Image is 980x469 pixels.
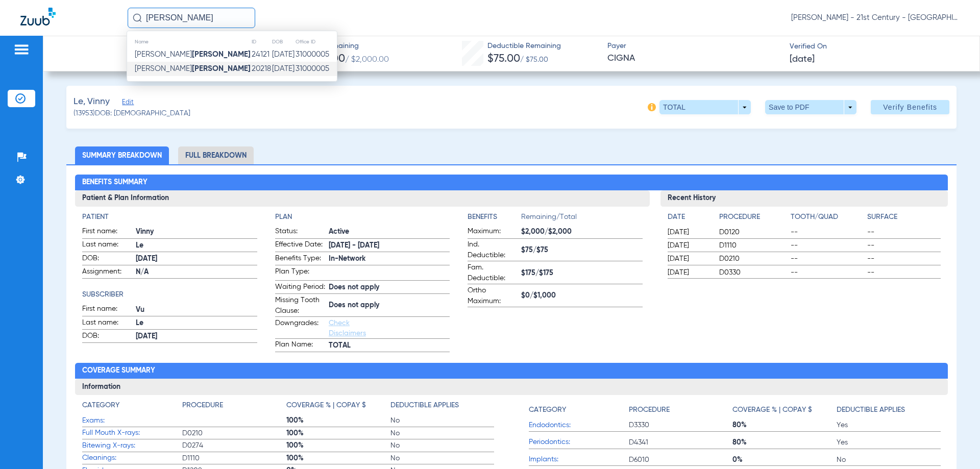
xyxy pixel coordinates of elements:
[390,453,495,463] span: No
[837,405,905,415] h4: Deductible Applies
[182,453,286,463] span: D1110
[82,415,182,426] span: Exams:
[883,103,937,111] span: Verify Benefits
[122,98,131,108] span: Edit
[329,300,450,311] span: Does not apply
[629,400,733,419] app-breakdown-title: Procedure
[867,212,940,223] h4: Surface
[275,282,325,294] span: Waiting Period:
[295,62,337,76] td: 31000005
[791,240,864,251] span: --
[82,428,182,438] span: Full Mouth X-rays:
[295,36,337,47] th: Office ID
[719,212,787,223] h4: Procedure
[73,108,190,119] span: (13953) DOB: [DEMOGRAPHIC_DATA]
[136,331,257,342] span: [DATE]
[468,262,518,284] span: Fam. Deductible:
[136,254,257,264] span: [DATE]
[75,379,947,395] h3: Information
[668,227,710,237] span: [DATE]
[272,36,295,47] th: DOB
[719,227,787,237] span: D0120
[837,420,941,430] span: Yes
[390,428,495,438] span: No
[82,304,132,316] span: First name:
[668,254,710,264] span: [DATE]
[295,41,389,52] span: Benefits Remaining
[286,400,390,414] app-breakdown-title: Coverage % | Copay $
[345,56,389,64] span: / $2,000.00
[329,254,450,264] span: In-Network
[275,239,325,252] span: Effective Date:
[136,318,257,329] span: Le
[791,254,864,264] span: --
[660,190,948,207] h3: Recent History
[719,267,787,278] span: D0330
[732,420,837,430] span: 80%
[468,212,521,226] app-breakdown-title: Benefits
[791,227,864,237] span: --
[867,254,940,264] span: --
[275,266,325,280] span: Plan Type:
[732,437,837,448] span: 80%
[668,240,710,251] span: [DATE]
[82,253,132,265] span: DOB:
[75,363,947,379] h2: Coverage Summary
[82,453,182,463] span: Cleanings:
[521,268,642,279] span: $175/$175
[82,289,257,300] h4: Subscriber
[275,339,325,352] span: Plan Name:
[468,226,518,238] span: Maximum:
[867,227,940,237] span: --
[182,400,286,414] app-breakdown-title: Procedure
[275,295,325,316] span: Missing Tooth Clause:
[329,319,366,337] a: Check Disclaimers
[668,212,710,223] h4: Date
[791,212,864,223] h4: Tooth/Quad
[468,239,518,261] span: Ind. Deductible:
[529,405,566,415] h4: Category
[75,175,947,191] h2: Benefits Summary
[629,420,733,430] span: D3330
[286,453,390,463] span: 100%
[75,190,649,207] h3: Patient & Plan Information
[487,41,561,52] span: Deductible Remaining
[719,240,787,251] span: D1110
[390,415,495,426] span: No
[732,405,812,415] h4: Coverage % | Copay $
[295,47,337,62] td: 31000005
[390,440,495,451] span: No
[529,400,629,419] app-breakdown-title: Category
[719,254,787,264] span: D0210
[275,318,325,338] span: Downgrades:
[629,455,733,465] span: D6010
[295,54,345,64] span: $2,000.00
[272,62,295,76] td: [DATE]
[286,440,390,451] span: 100%
[659,100,751,114] button: TOTAL
[136,305,257,315] span: Vu
[521,290,642,301] span: $0/$1,000
[732,455,837,465] span: 0%
[867,240,940,251] span: --
[520,56,548,63] span: / $75.00
[127,36,251,47] th: Name
[719,212,787,226] app-breakdown-title: Procedure
[136,227,257,237] span: Vinny
[791,212,864,226] app-breakdown-title: Tooth/Quad
[629,437,733,448] span: D4341
[13,43,30,56] img: hamburger-icon
[82,400,119,411] h4: Category
[82,226,132,238] span: First name:
[732,400,837,419] app-breakdown-title: Coverage % | Copay $
[136,267,257,278] span: N/A
[275,212,450,223] h4: Plan
[251,47,272,62] td: 24121
[390,400,459,411] h4: Deductible Applies
[135,65,251,72] span: [PERSON_NAME]
[790,53,815,66] span: [DATE]
[135,51,251,58] span: [PERSON_NAME]
[329,240,450,251] span: [DATE] - [DATE]
[272,47,295,62] td: [DATE]
[837,400,941,419] app-breakdown-title: Deductible Applies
